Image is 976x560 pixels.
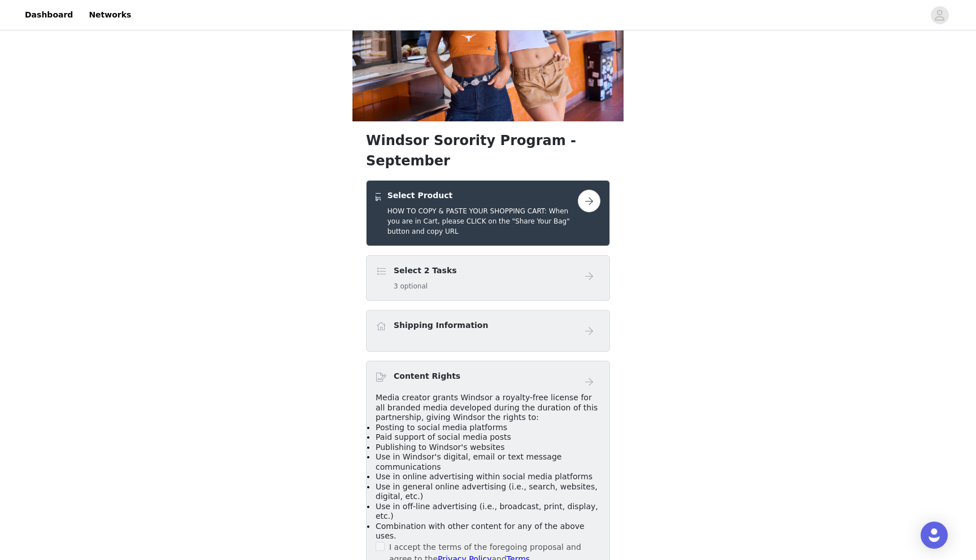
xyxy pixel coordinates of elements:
div: Shipping Information [366,310,610,352]
span: Use in online advertising within social media platforms [376,472,592,481]
a: Networks [82,2,138,28]
div: Select 2 Tasks [366,255,610,301]
div: Select Product [366,180,610,246]
div: avatar [934,6,945,24]
span: Posting to social media platforms [376,423,507,432]
span: Combination with other content for any of the above uses. [376,522,585,541]
h1: Windsor Sorority Program - September [366,130,610,171]
a: Dashboard [18,2,80,28]
h4: Shipping Information [394,320,488,331]
span: Paid support of social media posts [376,432,511,441]
span: Use in Windsor's digital, email or text message communications [376,452,561,471]
h5: 3 optional [394,281,457,291]
div: Open Intercom Messenger [921,522,948,549]
h5: HOW TO COPY & PASTE YOUR SHOPPING CART: When you are in Cart, please CLICK on the "Share Your Bag... [387,206,578,237]
h4: Select 2 Tasks [394,265,457,277]
span: Use in off-line advertising (i.e., broadcast, print, display, etc.) [376,502,598,521]
h4: Content Rights [394,370,460,382]
span: Use in general online advertising (i.e., search, websites, digital, etc.) [376,482,598,501]
h4: Select Product [387,190,578,202]
span: Publishing to Windsor's websites [376,443,504,452]
span: Media creator grants Windsor a royalty-free license for all branded media developed during the du... [376,393,598,422]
